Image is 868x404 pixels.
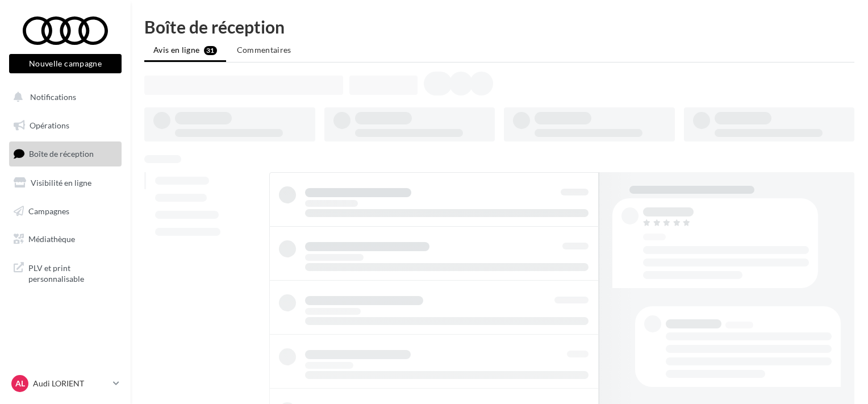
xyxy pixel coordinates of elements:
[15,378,25,389] span: AL
[31,178,91,188] span: Visibilité en ligne
[7,227,124,251] a: Médiathèque
[7,199,124,223] a: Campagnes
[7,171,124,195] a: Visibilité en ligne
[30,120,69,130] span: Opérations
[28,206,69,215] span: Campagnes
[9,54,122,73] button: Nouvelle campagne
[237,45,291,55] span: Commentaires
[9,373,122,394] a: AL Audi LORIENT
[28,260,117,285] span: PLV et print personnalisable
[7,85,119,109] button: Notifications
[7,256,124,289] a: PLV et print personnalisable
[7,114,124,138] a: Opérations
[33,378,108,389] p: Audi LORIENT
[144,18,854,35] div: Boîte de réception
[29,149,94,159] span: Boîte de réception
[28,234,75,244] span: Médiathèque
[7,141,124,166] a: Boîte de réception
[30,92,76,102] span: Notifications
